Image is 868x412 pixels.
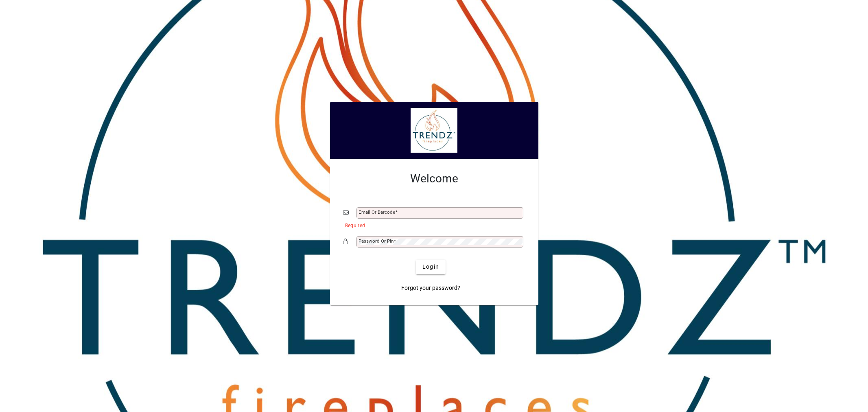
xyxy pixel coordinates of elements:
[398,281,464,296] a: Forgot your password?
[422,263,439,271] span: Login
[359,209,395,215] mat-label: Email or Barcode
[343,172,525,186] h2: Welcome
[345,221,519,229] mat-error: Required
[416,260,446,274] button: Login
[359,238,394,244] mat-label: Password or Pin
[401,284,460,292] span: Forgot your password?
